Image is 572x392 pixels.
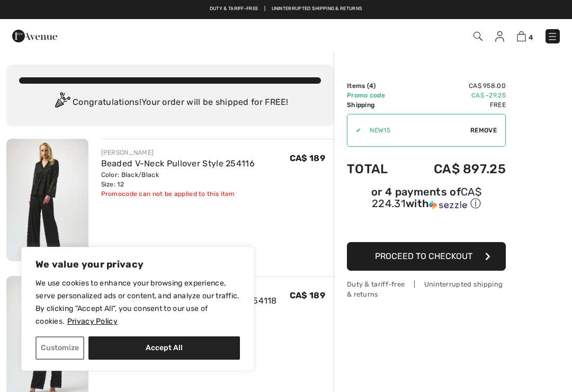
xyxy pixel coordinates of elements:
[405,91,506,100] td: CA$ -29.25
[347,215,506,238] iframe: PayPal-paypal
[12,30,57,40] a: 1ère Avenue
[517,31,526,41] img: Shopping Bag
[101,170,255,189] div: Color: Black/Black Size: 12
[290,290,325,300] span: CA$ 189
[347,151,405,187] td: Total
[347,187,506,211] div: or 4 payments of with
[347,242,506,271] button: Proceed to Checkout
[405,151,506,187] td: CA$ 897.25
[101,189,255,199] div: Promocode can not be applied to this item
[101,158,255,168] a: Beaded V-Neck Pullover Style 254116
[347,279,506,299] div: Duty & tariff-free | Uninterrupted shipping & returns
[529,33,533,41] span: 4
[35,336,84,360] button: Customize
[347,100,405,110] td: Shipping
[405,81,506,91] td: CA$ 958.00
[21,247,254,371] div: We value your privacy
[35,277,240,328] p: We use cookies to enhance your browsing experience, serve personalized ads or content, and analyz...
[473,32,482,41] img: Search
[6,139,88,261] img: Beaded V-Neck Pullover Style 254116
[375,251,472,261] span: Proceed to Checkout
[369,82,373,90] span: 4
[347,91,405,100] td: Promo code
[347,81,405,91] td: Items ( )
[19,92,321,113] div: Congratulations! Your order will be shipped for FREE!
[405,100,506,110] td: Free
[347,187,506,215] div: or 4 payments ofCA$ 224.31withSezzle Click to learn more about Sezzle
[51,92,73,113] img: Congratulation2.svg
[347,126,361,135] div: ✔
[495,31,504,42] img: My Info
[12,25,57,47] img: 1ère Avenue
[35,258,240,271] p: We value your privacy
[101,148,255,157] div: [PERSON_NAME]
[470,126,497,135] span: Remove
[372,185,481,210] span: CA$ 224.31
[361,114,470,146] input: Promo code
[517,30,533,42] a: 4
[290,153,325,163] span: CA$ 189
[547,31,558,42] img: Menu
[88,336,240,360] button: Accept All
[67,316,118,326] a: Privacy Policy
[429,200,467,210] img: Sezzle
